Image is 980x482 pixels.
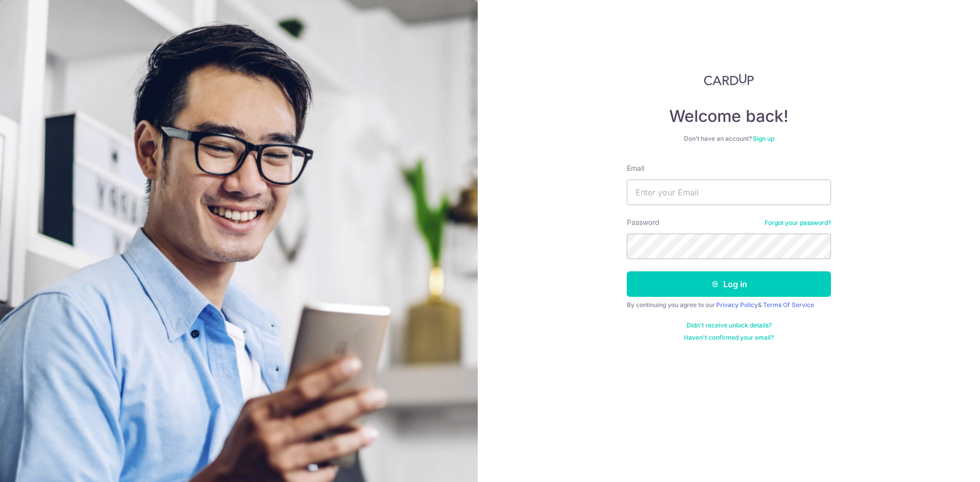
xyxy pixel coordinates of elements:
a: Forgot your password? [765,219,831,227]
a: Sign up [753,135,774,142]
label: Password [627,217,659,227]
h4: Welcome back! [627,106,831,126]
div: By continuing you agree to our & [627,301,831,309]
div: Don’t have an account? [627,135,831,143]
label: Email [627,163,644,173]
img: CardUp Logo [704,73,754,86]
a: Privacy Policy [716,301,758,309]
input: Enter your Email [627,180,831,205]
a: Terms Of Service [763,301,814,309]
a: Didn't receive unlock details? [687,321,772,329]
a: Haven't confirmed your email? [684,334,774,342]
button: Log in [627,271,831,297]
